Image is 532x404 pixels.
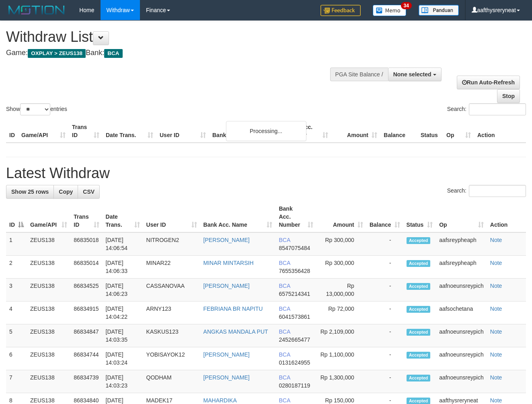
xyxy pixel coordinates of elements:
[469,103,526,115] input: Search:
[143,301,200,324] td: ARNY123
[103,347,143,370] td: [DATE] 14:03:24
[203,374,250,381] a: [PERSON_NAME]
[27,279,70,301] td: ZEUS138
[447,185,526,197] label: Search:
[6,201,27,232] th: ID: activate to sort column descending
[18,120,69,143] th: Game/API
[279,382,310,389] span: Copy 0280187119 to clipboard
[316,279,366,301] td: Rp 13,000,000
[316,370,366,393] td: Rp 1,300,000
[143,232,200,256] td: NITROGEN2
[490,260,502,266] a: Note
[70,232,102,256] td: 86835018
[279,336,310,343] span: Copy 2452665477 to clipboard
[6,49,347,57] h4: Game: Bank:
[279,291,310,297] span: Copy 6575214341 to clipboard
[104,49,122,58] span: BCA
[6,29,347,45] h1: Withdraw List
[436,347,487,370] td: aafnoeunsreypich
[279,374,290,381] span: BCA
[469,185,526,197] input: Search:
[436,324,487,347] td: aafnoeunsreypich
[366,301,403,324] td: -
[316,347,366,370] td: Rp 1,100,000
[366,370,403,393] td: -
[320,5,361,16] img: Feedback.jpg
[366,201,403,232] th: Balance: activate to sort column ascending
[203,351,250,358] a: [PERSON_NAME]
[436,201,487,232] th: Op: activate to sort column ascending
[282,120,331,143] th: Bank Acc. Number
[330,68,388,81] div: PGA Site Balance /
[6,165,526,181] h1: Latest Withdraw
[419,5,459,16] img: panduan.png
[403,201,436,232] th: Status: activate to sort column ascending
[407,260,431,267] span: Accepted
[27,347,70,370] td: ZEUS138
[436,256,487,279] td: aafsreypheaph
[70,256,102,279] td: 86835014
[436,232,487,256] td: aafsreypheaph
[143,201,200,232] th: User ID: activate to sort column ascending
[70,279,102,301] td: 86834525
[474,120,526,143] th: Action
[316,201,366,232] th: Amount: activate to sort column ascending
[6,279,27,301] td: 3
[366,279,403,301] td: -
[316,301,366,324] td: Rp 72,000
[226,121,306,141] div: Processing...
[78,185,100,199] a: CSV
[490,351,502,358] a: Note
[316,256,366,279] td: Rp 300,000
[103,279,143,301] td: [DATE] 14:06:23
[203,260,254,266] a: MINAR MINTARSIH
[388,68,442,81] button: None selected
[53,185,78,199] a: Copy
[27,324,70,347] td: ZEUS138
[279,314,310,320] span: Copy 6041573861 to clipboard
[143,279,200,301] td: CASSANOVAA
[407,283,431,290] span: Accepted
[279,237,290,243] span: BCA
[200,201,276,232] th: Bank Acc. Name: activate to sort column ascending
[6,347,27,370] td: 6
[6,185,54,199] a: Show 25 rows
[103,120,156,143] th: Date Trans.
[59,189,73,195] span: Copy
[487,201,526,232] th: Action
[407,306,431,313] span: Accepted
[366,256,403,279] td: -
[490,397,502,404] a: Note
[316,232,366,256] td: Rp 300,000
[331,120,380,143] th: Amount
[407,352,431,359] span: Accepted
[279,359,310,366] span: Copy 0131624955 to clipboard
[28,49,86,58] span: OXPLAY > ZEUS138
[279,283,290,289] span: BCA
[490,374,502,381] a: Note
[70,370,102,393] td: 86834739
[279,328,290,335] span: BCA
[457,76,520,89] a: Run Auto-Refresh
[417,120,443,143] th: Status
[407,375,431,381] span: Accepted
[203,283,250,289] a: [PERSON_NAME]
[407,237,431,244] span: Accepted
[490,283,502,289] a: Note
[6,4,67,16] img: MOTION_logo.png
[70,301,102,324] td: 86834915
[279,260,290,266] span: BCA
[279,397,290,404] span: BCA
[20,103,50,115] select: Showentries
[490,306,502,312] a: Note
[143,256,200,279] td: MINAR22
[203,306,263,312] a: FEBRIANA BR NAPITU
[436,370,487,393] td: aafnoeunsreypich
[70,324,102,347] td: 86834847
[279,306,290,312] span: BCA
[6,232,27,256] td: 1
[497,89,520,103] a: Stop
[27,201,70,232] th: Game/API: activate to sort column ascending
[373,5,407,16] img: Button%20Memo.svg
[6,324,27,347] td: 5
